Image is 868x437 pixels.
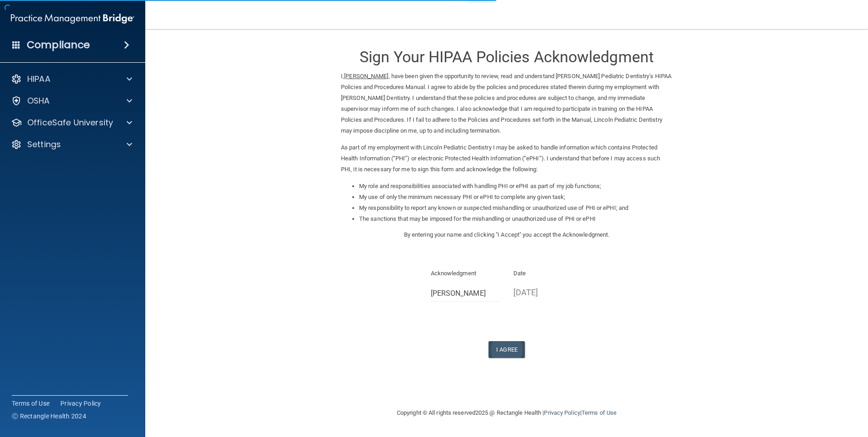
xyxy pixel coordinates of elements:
[27,117,113,128] p: OfficeSafe University
[582,409,616,416] a: Terms of Use
[60,399,101,408] a: Privacy Policy
[359,181,672,192] li: My role and responsibilities associated with handling PHI or ePHI as part of my job functions;
[359,214,672,224] li: The sanctions that may be imposed for the mishandling or unauthorized use of PHI or ePHI
[488,341,525,358] button: I Agree
[341,398,672,427] div: Copyright © All rights reserved 2025 @ Rectangle Health | |
[11,117,132,128] a: OfficeSafe University
[27,95,50,106] p: OSHA
[12,399,49,408] a: Terms of Use
[341,229,672,240] p: By entering your name and clicking "I Accept" you accept the Acknowledgment.
[12,412,86,421] span: Ⓒ Rectangle Health 2024
[27,39,90,51] h4: Compliance
[513,268,583,279] p: Date
[11,139,132,150] a: Settings
[341,142,672,175] p: As part of my employment with Lincoln Pediatric Dentistry I may be asked to handle information wh...
[344,73,388,79] ins: [PERSON_NAME]
[359,192,672,203] li: My use of only the minimum necessary PHI or ePHI to complete any given task;
[11,74,132,84] a: HIPAA
[11,10,134,28] img: PMB logo
[11,95,132,106] a: OSHA
[513,285,583,300] p: [DATE]
[359,203,672,214] li: My responsibility to report any known or suspected mishandling or unauthorized use of PHI or ePHI...
[341,49,672,65] h3: Sign Your HIPAA Policies Acknowledgment
[431,285,500,302] input: Full Name
[27,139,61,150] p: Settings
[341,71,672,136] p: I, , have been given the opportunity to review, read and understand [PERSON_NAME] Pediatric Denti...
[27,74,50,84] p: HIPAA
[431,268,500,279] p: Acknowledgment
[544,409,580,416] a: Privacy Policy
